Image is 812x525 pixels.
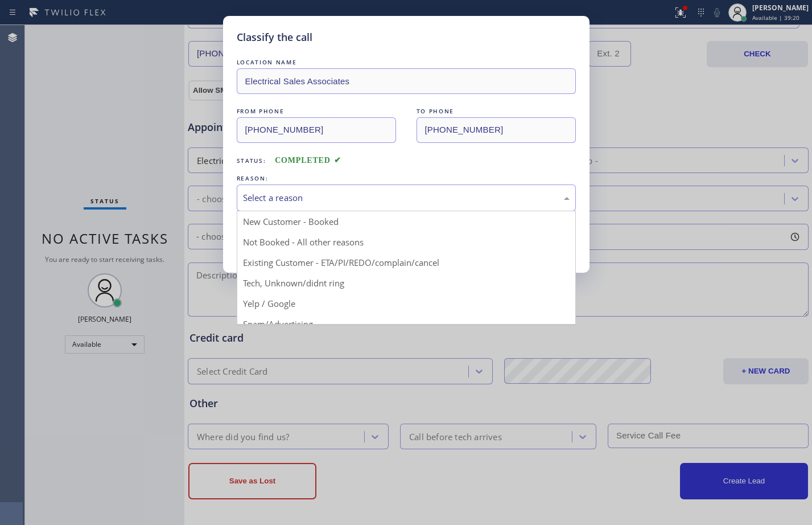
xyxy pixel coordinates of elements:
[237,293,575,314] div: Yelp / Google
[237,273,575,293] div: Tech, Unknown/didnt ring
[237,56,576,68] div: LOCATION NAME
[237,173,576,184] div: REASON:
[237,157,266,165] span: Status:
[237,211,575,232] div: New Customer - Booked
[237,117,396,143] input: From phone
[243,191,570,204] div: Select a reason
[237,314,575,334] div: Spam/Advertising
[237,30,312,45] h5: Classify the call
[237,232,575,252] div: Not Booked - All other reasons
[237,105,396,117] div: FROM PHONE
[417,105,576,117] div: TO PHONE
[275,156,341,165] span: COMPLETED
[417,117,576,143] input: To phone
[237,252,575,273] div: Existing Customer - ETA/PI/REDO/complain/cancel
